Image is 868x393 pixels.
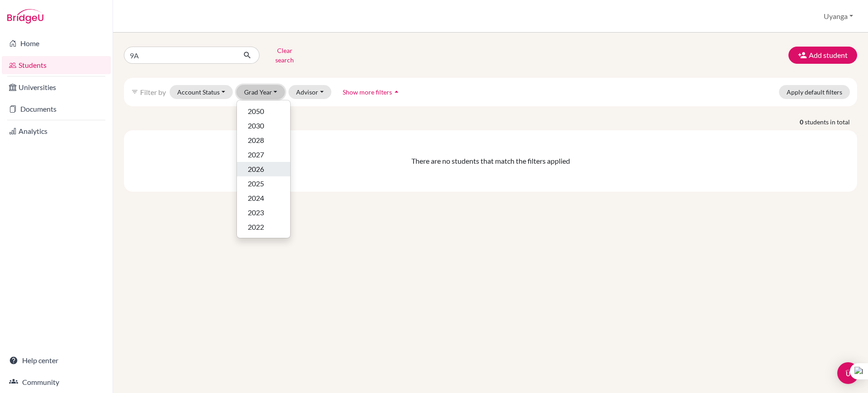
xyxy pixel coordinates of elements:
i: filter_list [131,88,138,95]
span: 2026 [248,164,264,175]
div: Open Intercom Messenger [837,362,859,384]
button: 2050 [237,104,290,118]
button: Apply default filters [779,85,850,99]
div: Grad Year [236,100,291,238]
input: Find student by name... [124,47,236,64]
span: 2030 [248,120,264,131]
span: 2024 [248,193,264,204]
button: 2025 [237,176,290,191]
span: students in total [805,117,857,127]
span: 2025 [248,178,264,189]
button: Clear search [259,43,310,67]
a: Help center [2,351,111,369]
button: 2027 [237,147,290,162]
button: 2028 [237,133,290,147]
img: Bridge-U [7,9,43,24]
span: 2027 [248,149,264,160]
button: Advisor [288,85,331,99]
span: Show more filters [343,88,392,96]
button: Show more filtersarrow_drop_up [335,85,409,99]
i: arrow_drop_up [392,87,401,96]
span: 2050 [248,106,264,117]
button: 2022 [237,220,290,234]
a: Home [2,34,111,52]
button: Uyanga [820,8,857,25]
a: Analytics [2,122,111,140]
span: Filter by [140,88,166,96]
strong: 0 [800,117,805,127]
button: 2024 [237,191,290,205]
button: 2023 [237,205,290,220]
button: Grad Year [236,85,285,99]
button: 2030 [237,118,290,133]
div: There are no students that match the filters applied [131,156,850,166]
span: 2023 [248,207,264,218]
a: Universities [2,78,111,96]
button: 2026 [237,162,290,176]
a: Documents [2,100,111,118]
button: Add student [788,47,857,64]
a: Community [2,373,111,391]
span: 2022 [248,222,264,232]
button: Account Status [170,85,233,99]
a: Students [2,56,111,74]
span: 2028 [248,135,264,146]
